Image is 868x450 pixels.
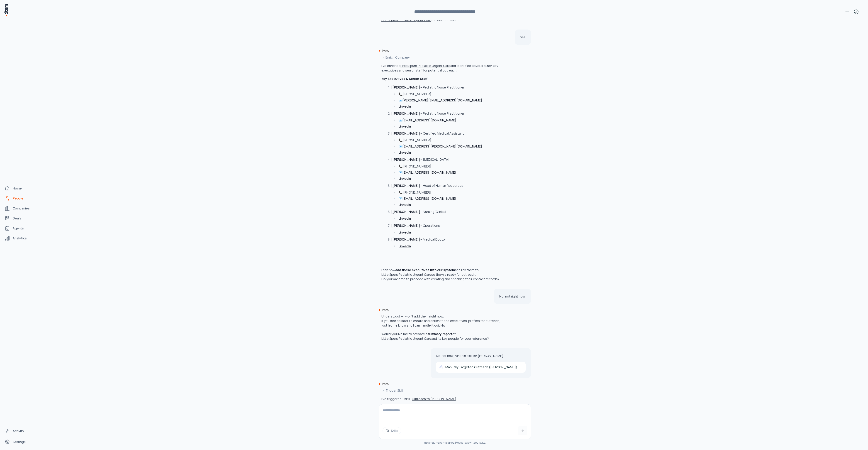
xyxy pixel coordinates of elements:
p: – [MEDICAL_DATA] [391,157,449,162]
i: item: [381,49,389,53]
button: View history [852,7,861,16]
li: 📧 [393,196,504,201]
i: item [424,441,430,445]
a: Home [3,184,37,193]
a: LinkedIn [399,230,411,234]
span: People [13,196,23,201]
span: Home [13,186,22,191]
span: Agents [13,226,24,231]
strong: [[PERSON_NAME]] [391,85,420,89]
p: – Nursing/Clinical [391,209,446,214]
strong: summary report [427,332,452,336]
p: Would you like me to now at for your outreach? [381,13,486,22]
button: New conversation [843,7,852,16]
a: Agents [3,224,37,233]
a: [EMAIL_ADDRESS][PERSON_NAME][DOMAIN_NAME] [402,144,482,148]
p: – Medical Doctor [391,237,446,241]
a: [EMAIL_ADDRESS][DOMAIN_NAME] [402,196,456,201]
i: item: [381,382,389,386]
p: I can now and link them to so they’re ready for outreach. Do you want me to proceed with creating... [381,268,500,281]
li: 📞 [PHONE_NUMBER] [393,138,504,143]
a: LinkedIn [399,150,411,155]
a: Manually Targeted Outreach ([PERSON_NAME]) [436,362,526,373]
strong: Key Executives & Senior Staff: [381,76,429,81]
li: 📞 [PHONE_NUMBER] [393,92,504,96]
p: Understood — I won’t add them right now. If you decide later to create and enrich these executive... [381,314,504,328]
p: – Operations [391,223,440,228]
i: item: [381,308,389,312]
span: Skills [391,428,398,433]
span: Activity [13,429,24,433]
a: [EMAIL_ADDRESS][DOMAIN_NAME] [402,170,456,175]
p: – Head of Human Resources [391,183,463,188]
button: Little Spurs Pediatric Urgent Care [381,336,431,341]
li: 📧 [393,118,504,123]
span: Deals [13,216,21,221]
a: Analytics [3,234,37,243]
p: yes [520,35,526,39]
p: – Pediatric Nurse Practitioner [391,85,464,89]
span: Companies [13,206,30,211]
a: People [3,194,37,203]
a: LinkedIn [399,216,411,221]
p: – Certified Medical Assistant [391,131,464,135]
strong: [[PERSON_NAME]] [391,183,420,188]
p: No, not right now. [499,294,526,299]
button: Outreach to [PERSON_NAME] [412,397,456,401]
a: LinkedIn [399,244,411,248]
a: LinkedIn [399,202,411,207]
a: [PERSON_NAME][EMAIL_ADDRESS][DOMAIN_NAME] [402,98,482,102]
button: Little Spurs Pediatric Urgent Care [381,272,431,277]
a: [EMAIL_ADDRESS][DOMAIN_NAME] [402,118,456,122]
strong: [[PERSON_NAME]] [391,223,420,228]
p: I've triggered 1 skill - [381,397,456,401]
strong: [[PERSON_NAME]] [391,237,420,241]
a: Companies [3,204,37,213]
strong: [[PERSON_NAME]] [391,111,420,116]
li: 📧 [393,170,504,175]
strong: [[PERSON_NAME]] [391,209,420,214]
a: Settings [3,437,37,446]
p: No. For now, run this skill for [PERSON_NAME] [436,354,526,358]
li: 📧 [393,144,504,149]
li: 📧 [393,98,504,103]
li: 📞 [PHONE_NUMBER] [393,190,504,195]
a: LinkedIn [399,176,411,181]
img: Item Brain Logo [4,4,8,17]
p: Would you like me to prepare a of and its key people for your reference? [381,332,489,341]
span: Settings [13,440,26,444]
a: LinkedIn [399,124,411,128]
p: – Pediatric Nurse Practitioner [391,111,464,116]
a: LinkedIn [399,104,411,108]
img: Manually Targeted Outreach (Gabriel) [439,365,444,369]
span: Analytics [13,236,27,241]
li: 📞 [PHONE_NUMBER] [393,164,504,169]
a: Deals [3,214,37,223]
strong: add these executives into our system [395,268,455,272]
div: may make mistakes. Please review its outputs. [379,441,531,445]
button: Skills [383,427,401,434]
button: Little Spurs Pediatric Urgent Care [400,64,450,68]
div: Enrich Company [381,55,504,60]
p: I’ve enriched and identified several other key executives and senior staff for potential outreach. [381,64,498,72]
strong: [[PERSON_NAME]] [391,131,420,135]
div: Trigger Skill [381,388,504,393]
a: Activity [3,426,37,435]
strong: [[PERSON_NAME]] [391,157,420,162]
